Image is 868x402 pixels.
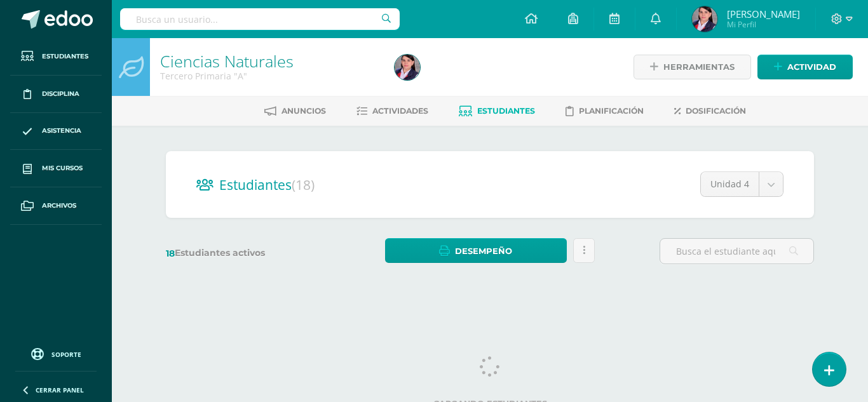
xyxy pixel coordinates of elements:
[42,163,83,173] span: Mis cursos
[356,101,428,121] a: Actividades
[42,126,81,136] span: Asistencia
[51,350,81,359] span: Soporte
[219,176,315,194] span: Estudiantes
[459,101,535,121] a: Estudiantes
[10,187,102,225] a: Archivos
[264,101,326,121] a: Anuncios
[36,385,84,394] span: Cerrar panel
[566,101,644,121] a: Planificación
[787,55,836,79] span: Actividad
[42,201,76,211] span: Archivos
[166,248,175,259] span: 18
[477,106,535,116] span: Estudiantes
[42,89,79,99] span: Disciplina
[160,50,294,72] a: Ciencias Naturales
[710,172,749,196] span: Unidad 4
[166,247,320,259] label: Estudiantes activos
[757,55,853,79] a: Actividad
[15,345,97,362] a: Soporte
[160,70,379,82] div: Tercero Primaria 'A'
[686,106,746,116] span: Dosificación
[692,6,717,32] img: 23d42507aef40743ce11d9d3b276c8c7.png
[660,239,813,264] input: Busca el estudiante aquí...
[292,176,315,194] span: (18)
[455,239,512,263] span: Desempeño
[701,172,783,196] a: Unidad 4
[120,8,400,30] input: Busca un usuario...
[385,238,566,263] a: Desempeño
[663,55,735,79] span: Herramientas
[10,150,102,187] a: Mis cursos
[281,106,326,116] span: Anuncios
[395,55,420,80] img: 23d42507aef40743ce11d9d3b276c8c7.png
[160,52,379,70] h1: Ciencias Naturales
[727,19,800,30] span: Mi Perfil
[10,113,102,151] a: Asistencia
[42,51,88,62] span: Estudiantes
[634,55,751,79] a: Herramientas
[10,76,102,113] a: Disciplina
[372,106,428,116] span: Actividades
[674,101,746,121] a: Dosificación
[10,38,102,76] a: Estudiantes
[579,106,644,116] span: Planificación
[727,8,800,20] span: [PERSON_NAME]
